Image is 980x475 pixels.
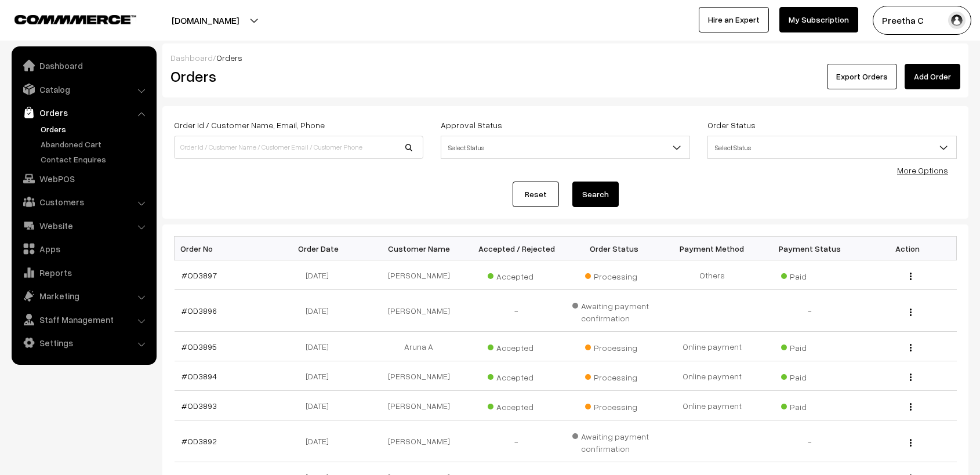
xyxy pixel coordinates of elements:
[370,290,468,332] td: [PERSON_NAME]
[14,285,153,306] a: Marketing
[897,165,948,175] a: More Options
[761,290,859,332] td: -
[182,371,217,381] a: #OD3894
[827,64,897,89] button: Export Orders
[708,137,956,158] span: Select Status
[488,368,546,383] span: Accepted
[707,119,756,131] label: Order Status
[707,136,957,159] span: Select Status
[38,138,153,150] a: Abandoned Cart
[910,439,912,447] img: Menu
[131,6,280,35] button: [DOMAIN_NAME]
[14,238,153,259] a: Apps
[663,332,761,361] td: Online payment
[182,306,217,316] a: #OD3896
[174,119,325,131] label: Order Id / Customer Name, Email, Phone
[170,52,960,64] div: /
[182,436,217,446] a: #OD3892
[585,339,643,354] span: Processing
[182,342,217,351] a: #OD3895
[14,12,116,26] a: COMMMERCE
[14,168,153,189] a: WebPOS
[14,262,153,283] a: Reports
[182,401,217,411] a: #OD3893
[370,332,468,361] td: Aruna A
[14,309,153,330] a: Staff Management
[905,64,960,89] a: Add Order
[572,427,656,455] span: Awaiting payment confirmation
[513,182,559,207] a: Reset
[272,237,370,260] th: Order Date
[14,215,153,236] a: Website
[467,290,565,332] td: -
[174,136,423,159] input: Order Id / Customer Name / Customer Email / Customer Phone
[663,391,761,420] td: Online payment
[170,53,213,63] a: Dashboard
[572,182,619,207] button: Search
[663,260,761,290] td: Others
[38,153,153,165] a: Contact Enquires
[216,53,242,63] span: Orders
[272,420,370,462] td: [DATE]
[370,361,468,391] td: [PERSON_NAME]
[370,260,468,290] td: [PERSON_NAME]
[272,391,370,420] td: [DATE]
[182,270,217,280] a: #OD3897
[910,403,912,411] img: Menu
[14,55,153,76] a: Dashboard
[781,368,839,383] span: Paid
[14,332,153,353] a: Settings
[585,398,643,413] span: Processing
[14,102,153,123] a: Orders
[14,15,136,24] img: COMMMERCE
[272,332,370,361] td: [DATE]
[565,237,663,260] th: Order Status
[441,119,502,131] label: Approval Status
[467,237,565,260] th: Accepted / Rejected
[781,398,839,413] span: Paid
[370,237,468,260] th: Customer Name
[14,191,153,212] a: Customers
[859,237,957,260] th: Action
[663,361,761,391] td: Online payment
[910,273,912,280] img: Menu
[441,137,689,158] span: Select Status
[272,290,370,332] td: [DATE]
[14,79,153,100] a: Catalog
[488,398,546,413] span: Accepted
[170,67,422,85] h2: Orders
[585,368,643,383] span: Processing
[779,7,858,32] a: My Subscription
[467,420,565,462] td: -
[441,136,690,159] span: Select Status
[370,391,468,420] td: [PERSON_NAME]
[272,361,370,391] td: [DATE]
[761,420,859,462] td: -
[910,374,912,381] img: Menu
[948,12,966,29] img: user
[272,260,370,290] td: [DATE]
[910,344,912,351] img: Menu
[370,420,468,462] td: [PERSON_NAME]
[781,267,839,282] span: Paid
[699,7,769,32] a: Hire an Expert
[38,123,153,135] a: Orders
[488,339,546,354] span: Accepted
[781,339,839,354] span: Paid
[585,267,643,282] span: Processing
[761,237,859,260] th: Payment Status
[572,297,656,324] span: Awaiting payment confirmation
[488,267,546,282] span: Accepted
[175,237,273,260] th: Order No
[873,6,971,35] button: Preetha C
[663,237,761,260] th: Payment Method
[910,309,912,316] img: Menu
